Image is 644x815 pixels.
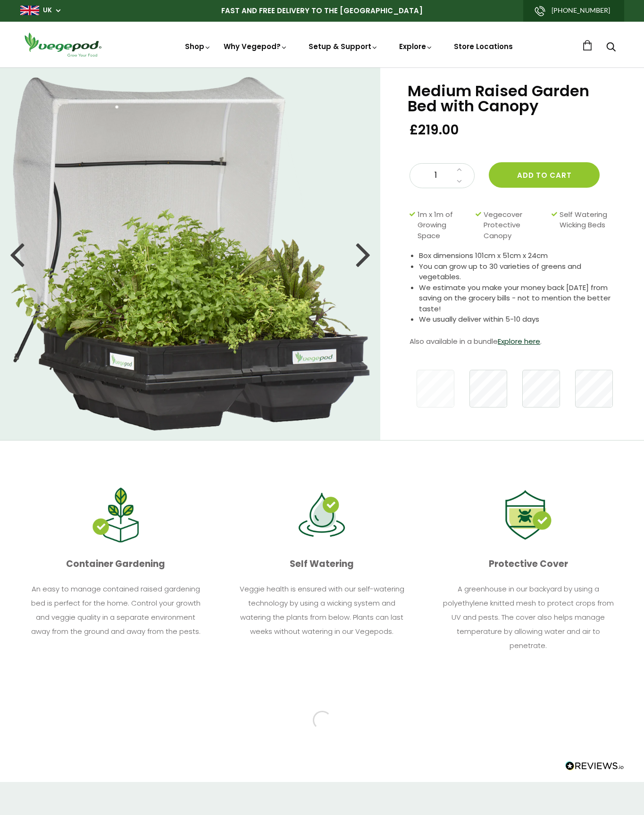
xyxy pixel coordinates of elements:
[419,283,620,315] li: We estimate you make your money back [DATE] from saving on the grocery bills - not to mention the...
[498,336,540,346] a: Explore here
[399,42,433,51] a: Explore
[410,121,459,139] span: £219.00
[489,162,600,188] button: Add to cart
[419,169,452,182] span: 1
[11,77,370,431] img: Medium Raised Garden Bed with Canopy
[28,582,203,639] p: An easy to manage contained raised gardening bed is perfect for the home. Control your growth and...
[20,555,211,573] p: Container Gardening
[419,261,620,283] li: You can grow up to 30 varieties of greens and vegetables.
[20,31,105,58] img: Vegepod
[433,555,624,573] p: Protective Cover
[43,6,52,15] a: UK
[565,761,624,771] img: Leads to vegepod.co.uk's company reviews page on REVIEWS.io.
[234,582,409,639] p: Veggie health is ensured with our self-watering technology by using a wicking system and watering...
[226,555,418,573] p: Self Watering
[20,6,39,15] img: gb_large.png
[454,42,513,51] a: Store Locations
[408,83,620,114] h1: Medium Raised Garden Bed with Canopy
[410,334,620,349] p: Also available in a bundle .
[224,42,288,51] a: Why Vegepod?
[185,42,211,51] a: Shop
[418,209,471,241] span: 1m x 1m of Growing Space
[560,209,616,241] span: Self Watering Wicking Beds
[606,43,616,53] a: Search
[454,164,465,176] a: Increase quantity by 1
[441,582,616,653] p: A greenhouse in our backyard by using a polyethylene knitted mesh to protect crops from UV and pe...
[484,209,547,241] span: Vegecover Protective Canopy
[419,250,620,261] li: Box dimensions 101cm x 51cm x 24cm
[419,314,620,325] li: We usually deliver within 5-10 days
[454,175,465,188] a: Decrease quantity by 1
[309,42,378,51] a: Setup & Support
